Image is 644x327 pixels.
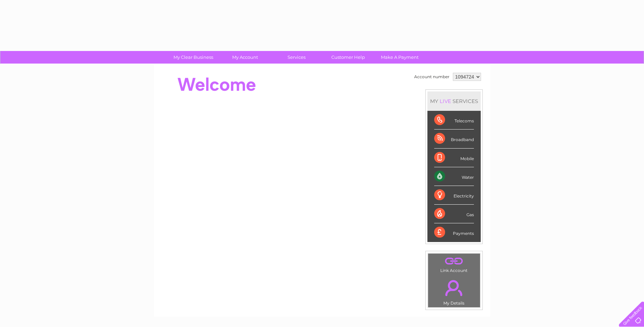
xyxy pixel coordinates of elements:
div: Broadband [434,130,474,148]
div: MY SERVICES [427,91,481,111]
td: Link Account [428,253,480,275]
div: LIVE [438,98,453,104]
div: Mobile [434,149,474,167]
a: My Account [217,51,273,64]
td: Account number [412,71,451,83]
a: My Clear Business [165,51,221,64]
div: Electricity [434,186,474,205]
a: Services [269,51,325,64]
a: Make A Payment [372,51,428,64]
div: Gas [434,205,474,223]
a: . [430,276,478,300]
div: Telecoms [434,111,474,130]
div: Payments [434,223,474,242]
div: Water [434,167,474,186]
a: . [430,255,478,267]
td: My Details [428,274,480,308]
a: Customer Help [320,51,376,64]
